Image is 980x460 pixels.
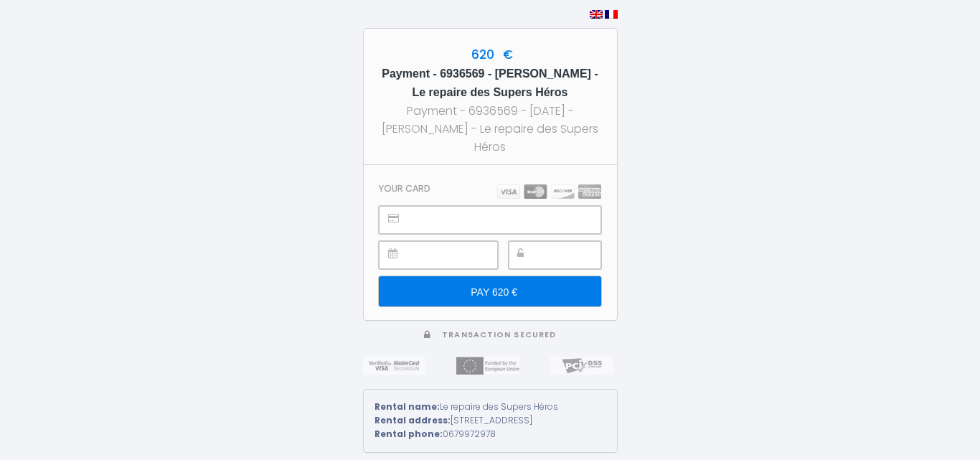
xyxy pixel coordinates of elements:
span: Transaction secured [442,329,556,340]
img: en.png [590,10,603,19]
iframe: Secure payment input frame [411,242,496,268]
div: [STREET_ADDRESS] [374,414,606,428]
input: PAY 620 € [379,276,600,306]
iframe: Secure payment input frame [541,242,600,268]
h3: Your card [379,183,430,194]
strong: Rental name: [374,400,440,413]
div: Payment - 6936569 - [DATE] - [PERSON_NAME] - Le repaire des Supers Héros [377,102,604,156]
div: Le repaire des Supers Héros [374,400,606,414]
span: 620 € [468,46,513,63]
strong: Rental address: [374,414,451,426]
h5: Payment - 6936569 - [PERSON_NAME] - Le repaire des Supers Héros [377,65,604,102]
img: fr.png [605,10,618,19]
div: 0679972978 [374,428,606,441]
img: carts.png [497,184,601,199]
strong: Rental phone: [374,428,443,440]
iframe: Secure payment input frame [411,207,600,233]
